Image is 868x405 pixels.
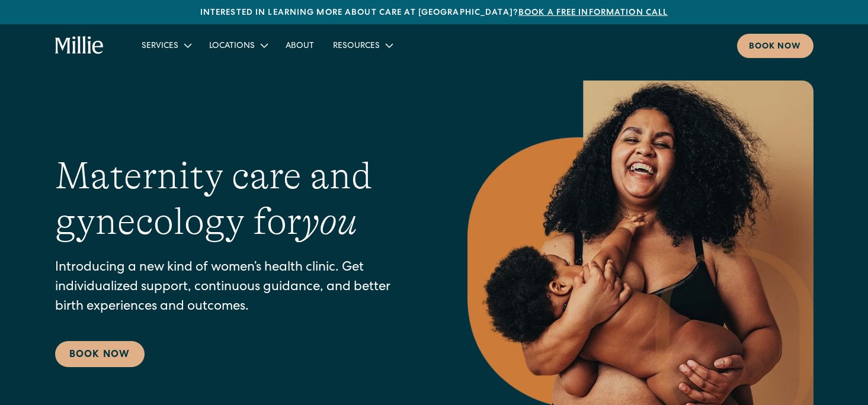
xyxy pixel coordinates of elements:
a: home [55,36,104,55]
em: you [302,200,357,243]
div: Locations [209,40,255,53]
div: Resources [324,36,401,55]
div: Services [142,40,178,53]
a: About [276,36,324,55]
p: Introducing a new kind of women’s health clinic. Get individualized support, continuous guidance,... [55,259,420,317]
div: Resources [333,40,380,53]
a: Book a free information call [518,9,668,17]
h1: Maternity care and gynecology for [55,153,420,245]
div: Book now [749,41,802,53]
a: Book now [737,34,813,58]
a: Book Now [55,341,145,367]
div: Locations [200,36,276,55]
div: Services [132,36,200,55]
